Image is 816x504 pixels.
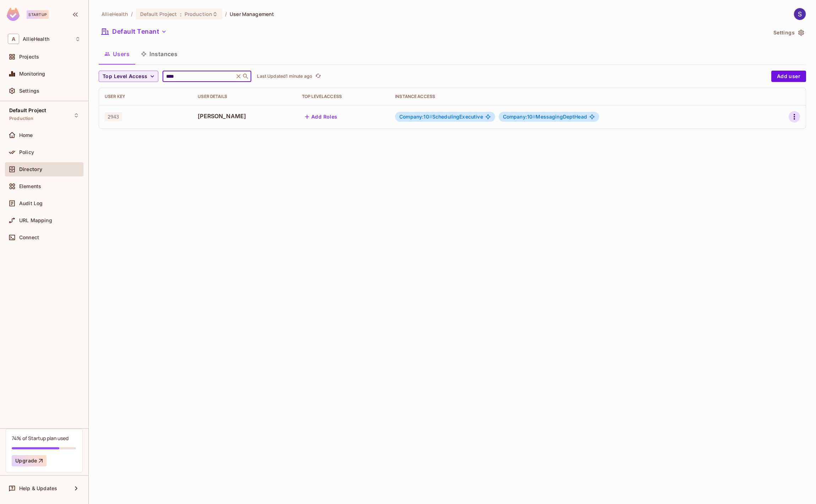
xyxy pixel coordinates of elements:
button: Upgrade [12,455,46,466]
button: Add user [771,71,806,82]
span: Projects [19,54,39,60]
span: the active workspace [102,11,128,17]
button: Default Tenant [99,26,170,37]
span: URL Mapping [19,218,52,223]
span: MessagingDeptHead [503,114,587,120]
span: User Management [230,11,274,17]
span: refresh [315,73,321,80]
span: Audit Log [19,201,43,206]
span: Company:10 [399,114,432,120]
div: Startup [27,10,49,19]
span: Production [185,11,212,17]
span: Policy [19,149,34,155]
span: Company:10 [503,114,536,120]
span: Connect [19,235,39,240]
img: SReyMgAAAABJRU5ErkJggg== [7,8,20,21]
div: User Details [198,94,291,99]
img: Stephen Morrison [794,8,806,20]
span: Click to refresh data [312,72,322,81]
span: Production [9,116,34,121]
button: Instances [135,45,183,63]
span: Monitoring [19,71,45,77]
span: : [180,11,182,17]
span: # [532,114,536,120]
span: [PERSON_NAME] [198,112,291,120]
li: / [225,11,227,17]
button: Top Level Access [99,71,158,82]
div: Top Level Access [302,94,384,99]
span: Settings [19,88,39,94]
span: Directory [19,166,42,172]
span: A [8,34,19,44]
span: Workspace: AllieHealth [23,36,49,42]
span: Default Project [9,108,46,113]
div: 74% of Startup plan used [12,435,69,442]
button: refresh [314,72,322,81]
span: Default Project [140,11,177,17]
div: User Key [105,94,186,99]
li: / [131,11,133,17]
button: Users [99,45,135,63]
span: SchedulingExecutive [399,114,483,120]
p: Last Updated 1 minute ago [257,73,312,79]
button: Settings [771,27,806,38]
div: Instance Access [395,94,760,99]
span: Home [19,132,33,138]
span: Elements [19,183,41,189]
span: Top Level Access [103,72,147,81]
span: # [429,114,432,120]
span: Help & Updates [19,486,57,491]
span: 2943 [105,112,122,121]
button: Add Roles [302,111,340,122]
